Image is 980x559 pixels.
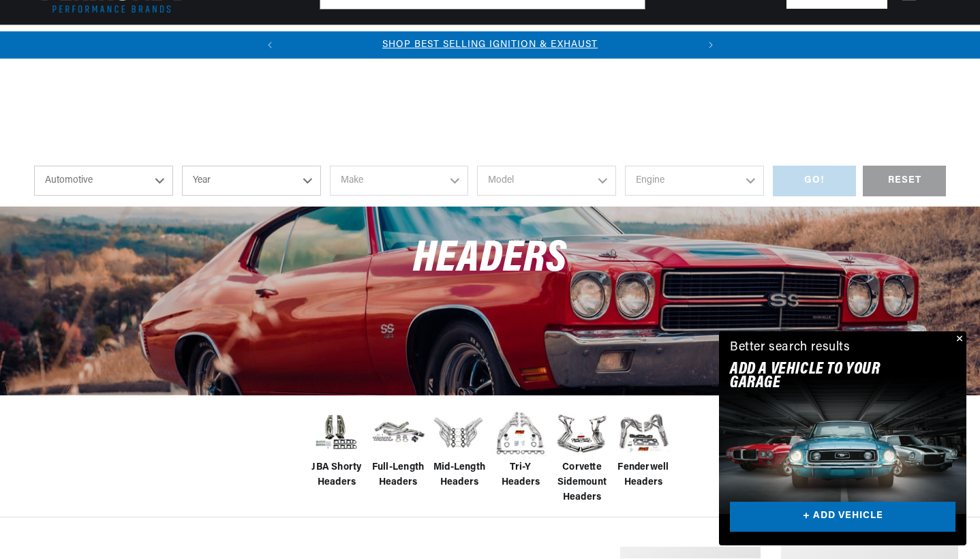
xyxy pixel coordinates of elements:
[555,406,609,506] a: Corvette Sidemount Headers Corvette Sidemount Headers
[477,166,616,196] select: Model
[309,410,364,455] img: JBA Shorty Headers
[697,31,724,59] button: Translation missing: en.sections.announcements.next_announcement
[616,460,671,491] span: Fenderwell Headers
[730,502,955,532] a: + ADD VEHICLE
[493,406,548,460] img: Tri-Y Headers
[371,411,425,454] img: Full-Length Headers
[144,25,257,57] summary: Coils & Distributors
[607,25,704,57] summary: Spark Plug Wires
[616,406,671,460] img: Fenderwell Headers
[382,40,598,50] a: SHOP BEST SELLING IGNITION & EXHAUST
[309,406,364,491] a: JBA Shorty Headers JBA Shorty Headers
[284,37,697,52] div: 1 of 2
[950,331,966,348] button: Close
[432,460,487,491] span: Mid-Length Headers
[863,166,946,196] div: RESET
[555,406,609,460] img: Corvette Sidemount Headers
[730,363,921,391] h2: Add A VEHICLE to your garage
[430,25,508,57] summary: Engine Swaps
[616,406,671,491] a: Fenderwell Headers Fenderwell Headers
[34,166,173,196] select: Ride Type
[493,406,548,491] a: Tri-Y Headers Tri-Y Headers
[508,25,607,57] summary: Battery Products
[284,37,697,52] div: Announcement
[182,166,321,196] select: Year
[625,166,764,196] select: Engine
[413,237,567,282] span: Headers
[257,25,430,57] summary: Headers, Exhausts & Components
[309,460,364,491] span: JBA Shorty Headers
[703,25,774,57] summary: Motorcycle
[555,460,609,506] span: Corvette Sidemount Headers
[34,25,144,57] summary: Ignition Conversions
[432,406,487,460] img: Mid-Length Headers
[493,460,548,491] span: Tri-Y Headers
[256,31,284,59] button: Translation missing: en.sections.announcements.previous_announcement
[863,25,946,58] summary: Product Support
[432,406,487,491] a: Mid-Length Headers Mid-Length Headers
[371,460,425,491] span: Full-Length Headers
[371,406,425,491] a: Full-Length Headers Full-Length Headers
[730,338,851,358] div: Better search results
[330,166,469,196] select: Make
